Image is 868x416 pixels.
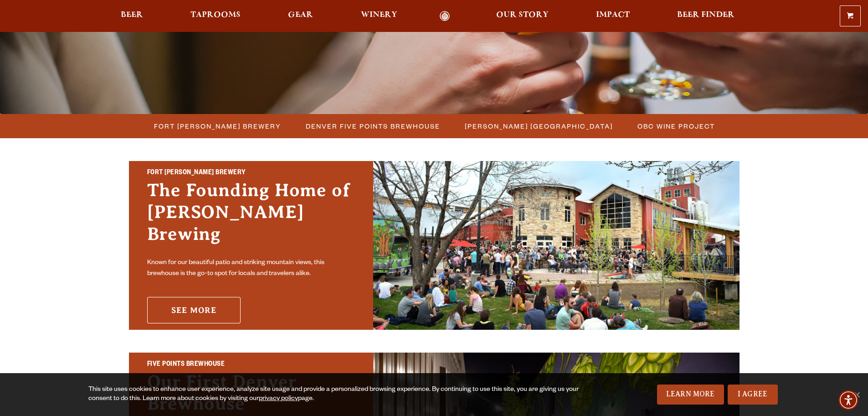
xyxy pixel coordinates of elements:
[88,385,582,404] div: This site uses cookies to enhance user experience, analyze site usage and provide a personalized ...
[121,11,143,19] span: Beer
[115,11,149,21] a: Beer
[459,120,617,133] a: [PERSON_NAME] [GEOGRAPHIC_DATA]
[147,359,355,371] h2: Five Points Brewhouse
[288,11,313,19] span: Gear
[361,11,397,19] span: Winery
[373,161,740,330] img: Fort Collins Brewery & Taproom'
[632,120,719,133] a: OBC Wine Project
[490,11,555,21] a: Our Story
[355,11,403,21] a: Winery
[147,297,241,323] a: See More
[306,120,440,133] span: Denver Five Points Brewhouse
[637,120,715,133] span: OBC Wine Project
[154,120,281,133] span: Fort [PERSON_NAME] Brewery
[728,385,778,405] a: I Agree
[496,11,549,19] span: Our Story
[657,385,724,405] a: Learn More
[428,11,462,21] a: Odell Home
[149,120,286,133] a: Fort [PERSON_NAME] Brewery
[190,11,241,19] span: Taprooms
[671,11,740,21] a: Beer Finder
[259,395,298,403] a: privacy policy
[677,11,734,19] span: Beer Finder
[185,11,247,21] a: Taprooms
[596,11,630,19] span: Impact
[147,258,355,280] p: Known for our beautiful patio and striking mountain views, this brewhouse is the go-to spot for l...
[282,11,319,21] a: Gear
[465,120,613,133] span: [PERSON_NAME] [GEOGRAPHIC_DATA]
[838,390,858,410] div: Accessibility Menu
[147,167,355,179] h2: Fort [PERSON_NAME] Brewery
[300,120,445,133] a: Denver Five Points Brewhouse
[590,11,636,21] a: Impact
[147,179,355,254] h3: The Founding Home of [PERSON_NAME] Brewing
